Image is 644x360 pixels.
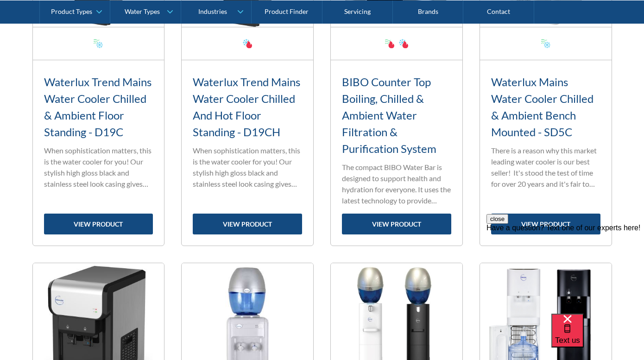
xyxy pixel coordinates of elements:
[342,214,451,234] a: view product
[51,7,92,15] div: Product Types
[44,214,153,234] a: view product
[491,74,600,140] h3: Waterlux Mains Water Cooler Chilled & Ambient Bench Mounted - SD5C
[44,145,153,189] p: When sophistication matters, this is the water cooler for you! Our stylish high gloss black and s...
[486,214,644,325] iframe: podium webchat widget prompt
[125,7,160,15] div: Water Types
[491,145,600,189] p: There is a reason why this market leading water cooler is our best seller! It's stood the test of...
[551,314,644,360] iframe: podium webchat widget bubble
[193,214,302,234] a: view product
[193,145,302,189] p: When sophistication matters, this is the water cooler for you! Our stylish high gloss black and s...
[342,162,451,206] p: The compact BIBO Water Bar is designed to support health and hydration for everyone. It uses the ...
[342,74,451,157] h3: BIBO Counter Top Boiling, Chilled & Ambient Water Filtration & Purification System
[193,74,302,140] h3: Waterlux Trend Mains Water Cooler Chilled And Hot Floor Standing - D19CH
[198,7,227,15] div: Industries
[44,74,153,140] h3: Waterlux Trend Mains Water Cooler Chilled & Ambient Floor Standing - D19C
